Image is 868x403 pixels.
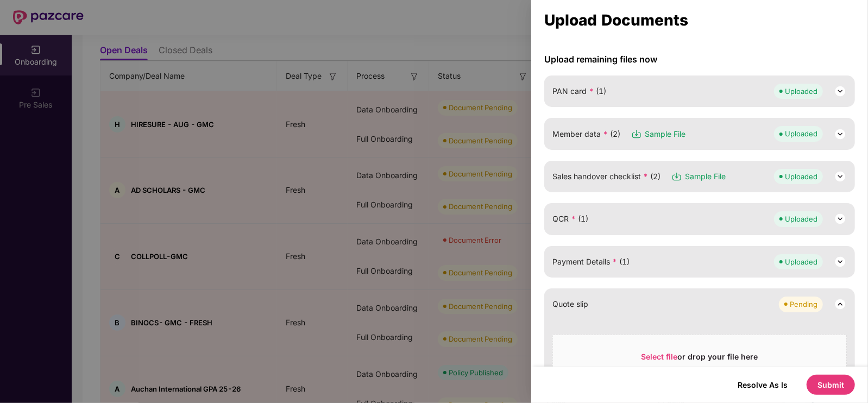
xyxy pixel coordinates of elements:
[834,128,847,141] img: svg+xml;base64,PHN2ZyB3aWR0aD0iMjQiIGhlaWdodD0iMjQiIHZpZXdCb3g9IjAgMCAyNCAyNCIgZmlsbD0ibm9uZSIgeG...
[552,128,620,140] span: Member data (2)
[552,298,588,310] span: Quote slip
[834,255,847,268] img: svg+xml;base64,PHN2ZyB3aWR0aD0iMjQiIGhlaWdodD0iMjQiIHZpZXdCb3g9IjAgMCAyNCAyNCIgZmlsbD0ibm9uZSIgeG...
[785,171,817,182] div: Uploaded
[645,128,685,140] span: Sample File
[552,85,606,97] span: PAN card (1)
[834,298,847,311] img: svg+xml;base64,PHN2ZyB3aWR0aD0iMjQiIGhlaWdodD0iMjQiIHZpZXdCb3g9IjAgMCAyNCAyNCIgZmlsbD0ibm9uZSIgeG...
[685,171,726,182] span: Sample File
[552,256,630,268] span: Payment Details (1)
[785,128,817,139] div: Uploaded
[641,352,678,361] span: Select file
[727,377,798,392] button: Resolve As Is
[553,343,846,395] span: Select fileor drop your file hereAll file types are supportedMax. File size 200mb
[785,86,817,97] div: Uploaded
[552,213,588,225] span: QCR (1)
[631,129,642,140] img: svg+xml;base64,PHN2ZyB3aWR0aD0iMTYiIGhlaWdodD0iMTciIHZpZXdCb3g9IjAgMCAxNiAxNyIgZmlsbD0ibm9uZSIgeG...
[790,299,817,310] div: Pending
[671,171,682,182] img: svg+xml;base64,PHN2ZyB3aWR0aD0iMTYiIGhlaWdodD0iMTciIHZpZXdCb3g9IjAgMCAxNiAxNyIgZmlsbD0ibm9uZSIgeG...
[834,85,847,98] img: svg+xml;base64,PHN2ZyB3aWR0aD0iMjQiIGhlaWdodD0iMjQiIHZpZXdCb3g9IjAgMCAyNCAyNCIgZmlsbD0ibm9uZSIgeG...
[641,351,758,368] div: or drop your file here
[834,170,847,183] img: svg+xml;base64,PHN2ZyB3aWR0aD0iMjQiIGhlaWdodD0iMjQiIHZpZXdCb3g9IjAgMCAyNCAyNCIgZmlsbD0ibm9uZSIgeG...
[834,212,847,225] img: svg+xml;base64,PHN2ZyB3aWR0aD0iMjQiIGhlaWdodD0iMjQiIHZpZXdCb3g9IjAgMCAyNCAyNCIgZmlsbD0ibm9uZSIgeG...
[552,171,661,182] span: Sales handover checklist (2)
[807,375,855,395] button: Submit
[544,54,855,65] span: Upload remaining files now
[544,14,855,26] div: Upload Documents
[785,213,817,224] div: Uploaded
[785,256,817,267] div: Uploaded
